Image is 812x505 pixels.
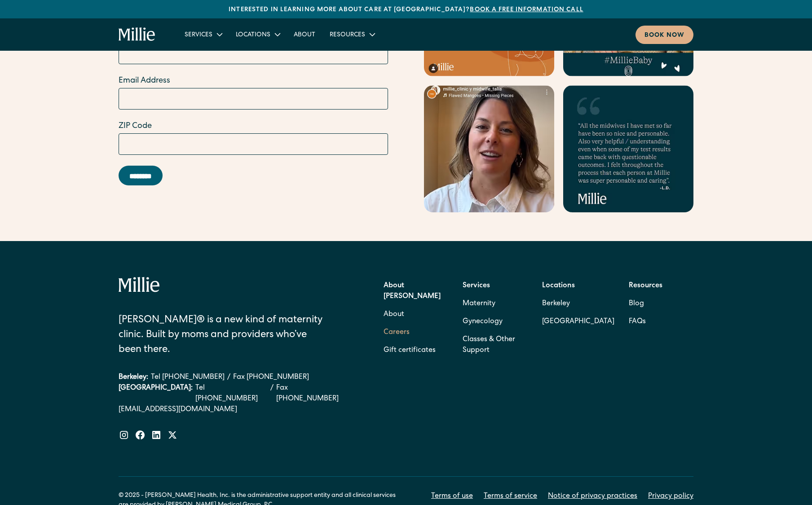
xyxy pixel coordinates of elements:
a: [GEOGRAPHIC_DATA] [542,313,614,331]
label: Email Address [119,75,388,87]
a: Tel [PHONE_NUMBER] [195,383,268,404]
a: Blog [629,295,644,313]
div: Locations [236,31,270,40]
a: home [119,27,156,42]
a: Berkeley [542,295,614,313]
a: Classes & Other Support [463,331,527,360]
a: Gynecology [463,313,503,331]
div: Book now [644,31,684,40]
div: [PERSON_NAME]® is a new kind of maternity clinic. Built by moms and providers who’ve been there. [119,313,330,358]
a: Notice of privacy practices [548,491,637,502]
a: About [287,27,322,42]
a: Terms of service [484,491,537,502]
a: Tel [PHONE_NUMBER] [151,372,225,383]
div: / [270,383,274,404]
div: Services [177,27,229,42]
a: Fax [PHONE_NUMBER] [276,383,351,404]
div: Resources [330,31,365,40]
a: Book now [635,26,693,44]
a: Book a free information call [470,7,583,13]
a: [EMAIL_ADDRESS][DOMAIN_NAME] [119,404,351,415]
strong: Services [463,282,490,290]
a: Terms of use [431,491,473,502]
a: Fax [PHONE_NUMBER] [233,372,309,383]
div: Locations [229,27,287,42]
a: Careers [384,324,410,342]
a: Gift certificates [384,342,436,360]
div: Resources [322,27,381,42]
strong: Resources [629,282,662,290]
a: FAQs [629,313,646,331]
strong: About [PERSON_NAME] [384,282,441,300]
div: Berkeley: [119,372,148,383]
div: / [227,372,230,383]
a: Maternity [463,295,495,313]
div: Services [185,31,212,40]
strong: Locations [542,282,575,290]
label: ZIP Code [119,120,388,132]
a: Privacy policy [648,491,693,502]
a: About [384,306,404,324]
div: [GEOGRAPHIC_DATA]: [119,383,193,404]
